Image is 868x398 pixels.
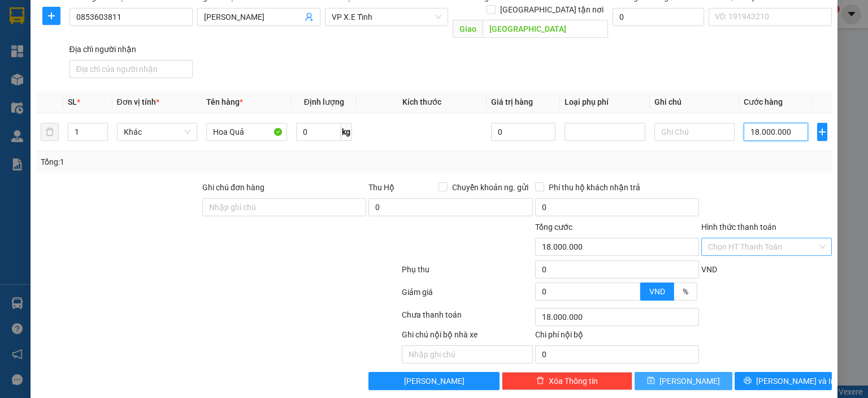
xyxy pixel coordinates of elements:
[535,328,699,345] div: Chi phí nội bộ
[202,198,366,216] input: Ghi chú đơn hàng
[368,183,394,192] span: Thu Hộ
[202,183,264,192] label: Ghi chú đơn hàng
[735,372,832,390] button: printer[PERSON_NAME] và In
[818,127,827,136] span: plus
[117,97,159,106] span: Đơn vị tính
[483,20,608,38] input: Dọc đường
[744,376,752,386] span: printer
[647,376,655,386] span: save
[635,372,732,390] button: save[PERSON_NAME]
[496,3,608,16] span: [GEOGRAPHIC_DATA] tận nơi
[817,123,827,141] button: plus
[43,11,60,20] span: plus
[332,8,441,25] span: VP X.E Tỉnh
[401,286,533,306] div: Giảm giá
[650,91,740,113] th: Ghi chú
[701,265,717,274] span: VND
[649,287,665,296] span: VND
[41,156,336,168] div: Tổng: 1
[756,375,835,387] span: [PERSON_NAME] và In
[448,181,533,194] span: Chuyển khoản ng. gửi
[659,375,720,387] span: [PERSON_NAME]
[544,181,645,194] span: Phí thu hộ khách nhận trả
[402,345,532,363] input: Nhập ghi chú
[536,376,544,386] span: delete
[70,43,193,55] div: Địa chỉ người nhận
[124,123,191,140] span: Khác
[491,97,533,106] span: Giá trị hàng
[549,375,598,387] span: Xóa Thông tin
[683,287,688,296] span: %
[341,123,352,141] span: kg
[404,375,465,387] span: [PERSON_NAME]
[502,372,632,390] button: deleteXóa Thông tin
[68,97,77,106] span: SL
[42,7,60,25] button: plus
[401,309,533,328] div: Chưa thanh toán
[535,222,572,232] span: Tổng cước
[206,97,243,106] span: Tên hàng
[206,123,287,141] input: VD: Bàn, Ghế
[41,123,59,141] button: delete
[304,97,344,106] span: Định lượng
[744,97,783,106] span: Cước hàng
[368,372,499,390] button: [PERSON_NAME]
[453,20,483,38] span: Giao
[701,222,776,232] label: Hình thức thanh toán
[491,123,555,141] input: 0
[401,263,533,283] div: Phụ thu
[402,328,532,345] div: Ghi chú nội bộ nhà xe
[70,60,193,78] input: Địa chỉ của người nhận
[613,8,704,26] input: Cước giao hàng
[402,97,441,106] span: Kích thước
[560,91,650,113] th: Loại phụ phí
[654,123,735,141] input: Ghi Chú
[305,12,314,22] span: user-add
